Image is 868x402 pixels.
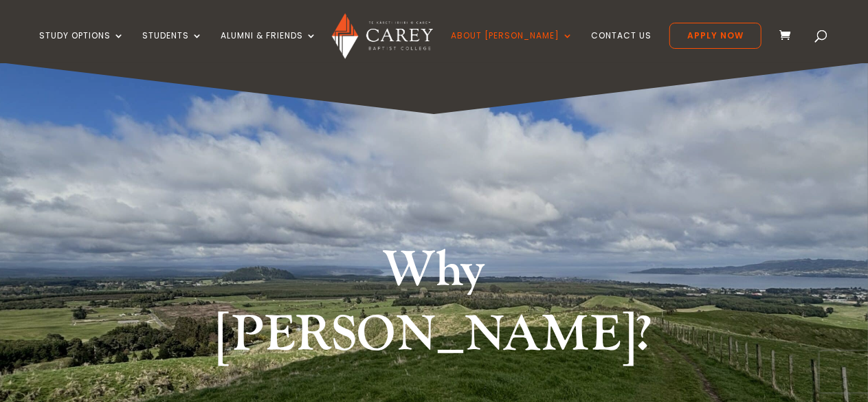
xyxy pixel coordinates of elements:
h1: Why [PERSON_NAME]? [176,238,691,374]
a: Alumni & Friends [221,31,317,63]
a: Apply Now [669,23,761,49]
a: Study Options [39,31,124,63]
a: About [PERSON_NAME] [451,31,573,63]
a: Students [142,31,203,63]
img: Carey Baptist College [332,13,433,59]
a: Contact Us [591,31,652,63]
